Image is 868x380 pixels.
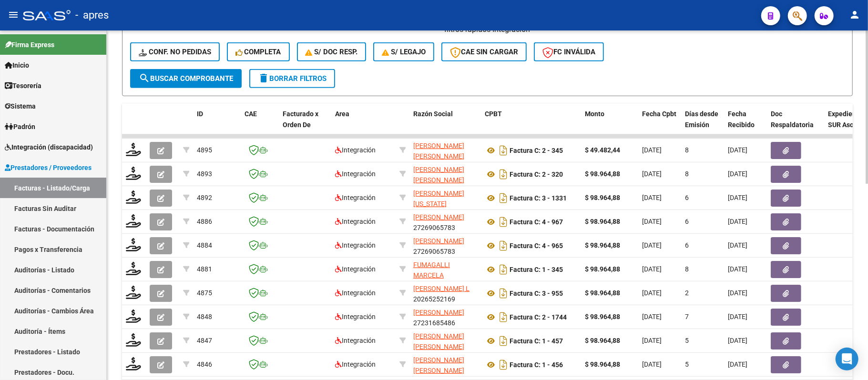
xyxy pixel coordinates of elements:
[130,42,220,61] button: Conf. no pedidas
[335,265,376,273] span: Integración
[413,260,477,280] div: 27143400188
[728,289,747,297] span: [DATE]
[5,121,35,132] span: Padrón
[413,236,477,256] div: 27269065783
[510,290,563,297] strong: Factura C: 3 - 955
[642,194,662,201] span: [DATE]
[685,265,689,273] span: 8
[331,104,396,146] datatable-header-cell: Area
[585,170,620,178] strong: $ 98.964,88
[297,42,367,61] button: S/ Doc Resp.
[413,285,470,292] span: [PERSON_NAME] L
[481,104,581,146] datatable-header-cell: CPBT
[585,194,620,201] strong: $ 98.964,88
[642,146,662,154] span: [DATE]
[642,360,662,368] span: [DATE]
[258,74,327,83] span: Borrar Filtros
[5,40,54,50] span: Firma Express
[197,146,212,154] span: 4895
[139,72,150,84] mat-icon: search
[585,289,620,297] strong: $ 98.964,88
[510,337,563,345] strong: Factura C: 1 - 457
[373,42,434,61] button: S/ legajo
[685,289,689,297] span: 2
[197,110,203,118] span: ID
[497,333,510,349] i: Descargar documento
[413,164,477,184] div: 27422515807
[642,218,662,225] span: [DATE]
[585,146,620,154] strong: $ 49.482,44
[510,242,563,250] strong: Factura C: 4 - 965
[283,110,318,129] span: Facturado x Orden De
[5,80,41,91] span: Tesorería
[245,110,257,118] span: CAE
[413,307,477,327] div: 27231685486
[497,238,510,253] i: Descargar documento
[849,9,860,20] mat-icon: person
[728,337,747,344] span: [DATE]
[413,212,477,232] div: 27269065783
[335,337,376,344] span: Integración
[585,110,604,118] span: Monto
[685,146,689,154] span: 8
[728,170,747,178] span: [DATE]
[197,241,212,249] span: 4884
[335,218,376,225] span: Integración
[197,337,212,344] span: 4847
[241,104,279,146] datatable-header-cell: CAE
[685,360,689,368] span: 5
[642,110,676,118] span: Fecha Cpbt
[335,194,376,201] span: Integración
[335,146,376,154] span: Integración
[197,170,212,178] span: 4893
[497,214,510,230] i: Descargar documento
[728,241,747,249] span: [DATE]
[413,190,464,208] span: [PERSON_NAME][US_STATE]
[642,241,662,249] span: [DATE]
[497,143,510,158] i: Descargar documento
[728,218,747,225] span: [DATE]
[728,313,747,320] span: [DATE]
[497,167,510,182] i: Descargar documento
[685,218,689,225] span: 6
[728,265,747,273] span: [DATE]
[413,237,464,245] span: [PERSON_NAME]
[450,48,518,56] span: CAE SIN CARGAR
[249,69,335,88] button: Borrar Filtros
[197,360,212,368] span: 4846
[197,289,212,297] span: 4875
[728,146,747,154] span: [DATE]
[197,218,212,225] span: 4886
[413,142,464,160] span: [PERSON_NAME] [PERSON_NAME]
[510,266,563,273] strong: Factura C: 1 - 345
[197,313,212,320] span: 4848
[585,360,620,368] strong: $ 98.964,88
[542,48,595,56] span: FC Inválida
[413,188,477,208] div: 23300696554
[413,355,477,375] div: 27367485014
[585,241,620,249] strong: $ 98.964,88
[413,283,477,303] div: 20265252169
[724,104,767,146] datatable-header-cell: Fecha Recibido
[685,170,689,178] span: 8
[8,9,19,20] mat-icon: menu
[5,101,36,111] span: Sistema
[193,104,241,146] datatable-header-cell: ID
[685,313,689,320] span: 7
[485,110,502,118] span: CPBT
[642,313,662,320] span: [DATE]
[409,104,481,146] datatable-header-cell: Razón Social
[510,147,563,154] strong: Factura C: 2 - 345
[642,337,662,344] span: [DATE]
[5,60,29,70] span: Inicio
[771,110,814,129] span: Doc Respaldatoria
[5,162,92,173] span: Prestadores / Proveedores
[497,190,510,206] i: Descargar documento
[638,104,681,146] datatable-header-cell: Fecha Cpbt
[497,262,510,277] i: Descargar documento
[642,289,662,297] span: [DATE]
[497,357,510,372] i: Descargar documento
[413,110,453,118] span: Razón Social
[585,337,620,344] strong: $ 98.964,88
[139,48,211,56] span: Conf. no pedidas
